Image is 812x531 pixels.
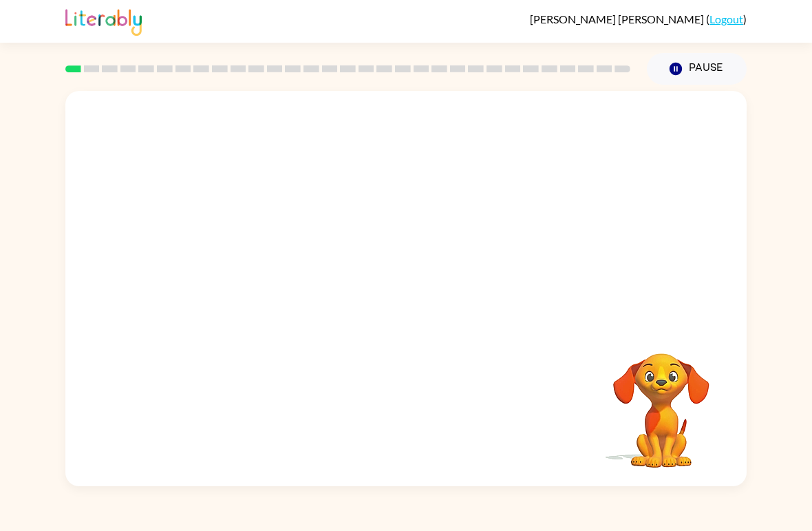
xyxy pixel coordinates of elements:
button: Pause [647,53,747,85]
a: Logout [709,12,743,25]
span: [PERSON_NAME] [PERSON_NAME] [530,12,706,25]
video: Your browser must support playing .mp4 files to use Literably. Please try using another browser. [592,332,730,470]
img: Literably [65,6,142,36]
div: ( ) [530,12,747,25]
